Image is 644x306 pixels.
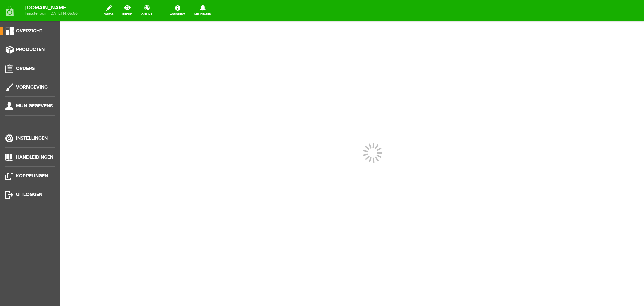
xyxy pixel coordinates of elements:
span: Uitloggen [16,192,42,198]
span: Handleidingen [16,154,53,160]
strong: [DOMAIN_NAME] [25,6,78,10]
a: Assistent [166,3,189,18]
a: online [137,3,156,18]
a: bekijk [118,3,136,18]
span: Vormgeving [16,84,48,90]
span: Instellingen [16,135,48,141]
span: Producten [16,47,45,52]
a: Meldingen [190,3,215,18]
span: laatste login: [DATE] 14:05:56 [25,12,78,15]
span: Orders [16,65,35,71]
span: Overzicht [16,28,42,34]
a: wijzig [100,3,117,18]
span: Koppelingen [16,173,48,179]
span: Mijn gegevens [16,103,53,109]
